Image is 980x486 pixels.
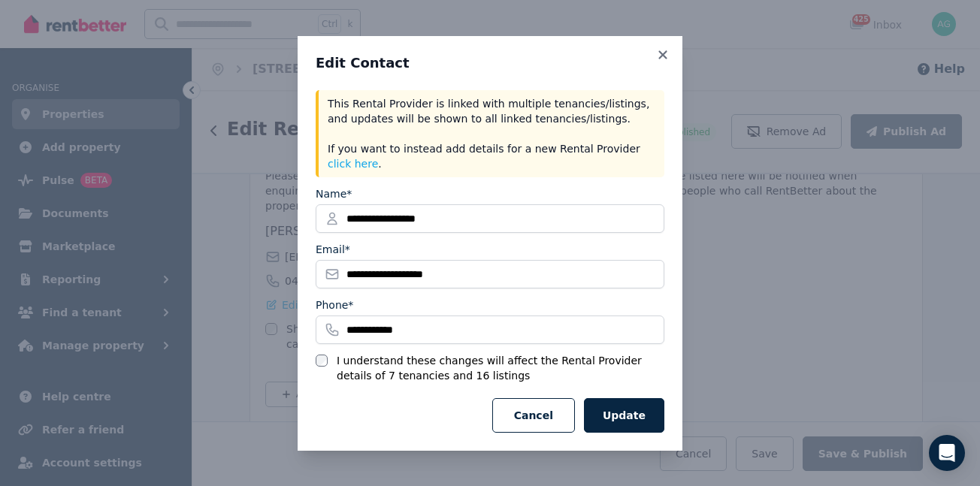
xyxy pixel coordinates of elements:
label: Name* [316,186,352,201]
label: I understand these changes will affect the Rental Provider details of 7 tenancies and 16 listings [337,353,664,383]
button: Update [584,398,664,433]
div: Open Intercom Messenger [929,435,965,471]
button: click here [328,156,378,171]
p: This Rental Provider is linked with multiple tenancies/listings, and updates will be shown to all... [328,96,655,171]
button: Cancel [492,398,575,433]
label: Email* [316,242,350,257]
label: Phone* [316,297,353,312]
h3: Edit Contact [316,54,664,72]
